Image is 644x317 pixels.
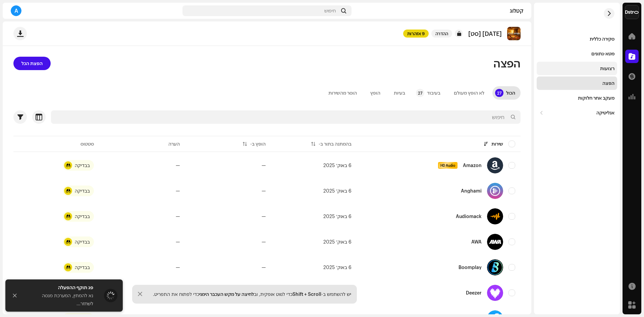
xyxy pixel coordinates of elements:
re-a-table-badge: — [176,265,180,270]
span: — [262,163,266,168]
span: הפצה [493,57,521,70]
re-m-nav-item: סקירה כללית [537,32,617,46]
button: Close [8,289,21,302]
div: אנליטיקה [596,110,614,115]
div: הופץ ב- [250,141,266,147]
div: הוסר מהשירות [328,86,357,100]
span: — [262,214,266,219]
strong: Shift + Scroll [292,291,321,297]
div: יש להשתמש ב- כדי לנווט אופקית, וב כדי לפתוח את התפריט. [153,292,351,297]
span: 9 אזהרות [403,30,429,38]
div: בבדיקה [75,240,90,244]
div: Deezer [466,290,482,295]
div: נא להמתין, המערכת מנסה לשחזר... [27,292,93,308]
div: סקירה כללית [590,36,614,42]
div: Amazon [463,163,482,168]
re-m-nav-dropdown: אנליטיקה [537,106,617,119]
span: 6 באוק׳ 2025 [323,214,352,219]
div: רצועות [600,66,614,71]
div: מטא-נתונים [591,51,614,56]
span: 6 באוק׳ 2025 [323,189,352,193]
span: ההדרה [431,30,452,38]
re-m-nav-item: רצועות [537,62,617,75]
div: בהמתנה בתור ב- [319,141,352,147]
span: 6 באוק׳ 2025 [323,265,352,270]
span: — [262,240,266,244]
input: חיפוש [51,110,521,124]
div: לא הופץ מעולם [454,86,484,100]
p: [DATE] [סט] [468,30,502,37]
div: בבדיקה [75,163,90,168]
div: בעיות [394,86,405,100]
span: חיפוש [324,8,336,13]
div: בעיבוד [427,86,440,100]
p-badge: 27 [416,89,424,97]
div: הכול [506,86,515,100]
div: הופץ [370,86,380,100]
div: Boomplay [459,265,482,270]
re-m-nav-item: הפצה [537,76,617,90]
span: הפצת הכל [21,57,43,70]
span: 6 באוק׳ 2025 [323,163,352,168]
span: HD Audio [439,163,457,168]
re-a-table-badge: — [176,214,180,219]
div: פג תוקף ההפעלה [27,283,93,292]
div: קטלוג [354,8,523,13]
div: Anghami [461,189,482,193]
span: 6 באוק׳ 2025 [323,240,352,244]
re-m-nav-item: מעקב אחר חלוקות [537,91,617,105]
button: הפצת הכל [13,57,51,70]
img: def65446-1c7d-4653-8181-65b0271c3b39 [507,27,521,40]
div: הפצה [602,81,614,86]
div: שירות [491,141,503,147]
re-m-nav-item: מטא-נתונים [537,47,617,60]
div: A [11,5,21,16]
re-a-table-badge: — [176,189,180,193]
div: מעקב אחר חלוקות [578,95,614,101]
div: בבדיקה [75,265,90,270]
div: בבדיקה [75,214,90,219]
re-a-table-badge: — [176,163,180,168]
div: AWA [471,240,482,244]
img: a754eb8e-f922-4056-8001-d1d15cdf72ef [625,5,639,19]
div: בבדיקה [75,189,90,193]
span: — [262,189,266,193]
p-badge: 27 [495,89,503,97]
re-a-table-badge: — [176,240,180,244]
strong: לחיצה על מקש העכבר הימני [199,291,254,297]
span: — [262,265,266,270]
div: Audiomack [456,214,482,219]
